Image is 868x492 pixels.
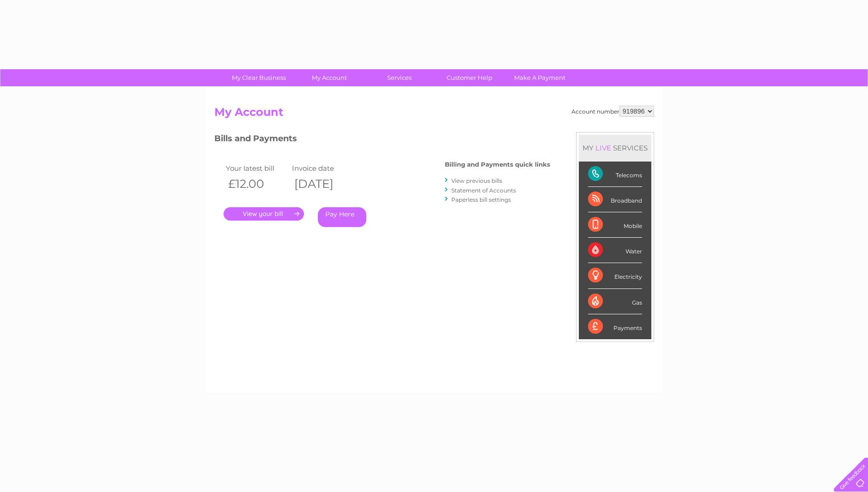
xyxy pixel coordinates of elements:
a: Paperless bill settings [451,196,511,203]
div: MY SERVICES [579,135,651,161]
div: Telecoms [588,162,642,187]
th: [DATE] [290,174,356,193]
h4: Billing and Payments quick links [445,161,550,168]
div: Electricity [588,263,642,288]
div: Gas [588,289,642,314]
div: Account number [571,106,654,117]
a: Customer Help [431,69,508,86]
div: Payments [588,314,642,339]
div: Mobile [588,212,642,238]
a: Make A Payment [502,69,578,86]
div: LIVE [594,144,613,152]
a: . [224,207,304,221]
h2: My Account [214,106,654,123]
a: My Clear Business [221,69,297,86]
th: £12.00 [224,174,290,193]
div: Water [588,238,642,263]
div: Broadband [588,187,642,212]
td: Invoice date [290,162,356,174]
a: View previous bills [451,177,502,184]
a: Services [361,69,437,86]
a: Pay Here [318,207,366,227]
a: Statement of Accounts [451,187,516,194]
a: My Account [291,69,367,86]
h3: Bills and Payments [214,132,550,148]
td: Your latest bill [224,162,290,174]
